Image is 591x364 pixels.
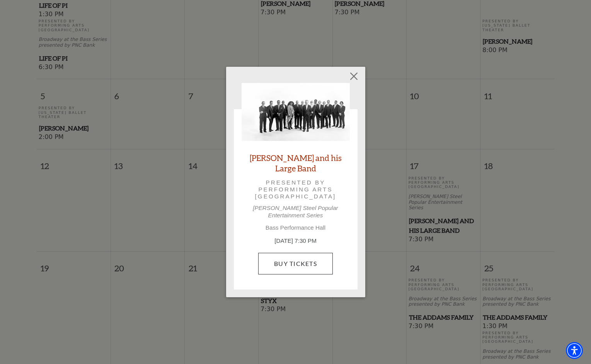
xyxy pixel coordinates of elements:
[242,83,350,141] img: Lyle Lovett and his Large Band
[242,152,350,173] a: [PERSON_NAME] and his Large Band
[346,69,361,83] button: Close
[242,237,350,245] p: [DATE] 7:30 PM
[566,342,583,359] div: Accessibility Menu
[242,224,350,231] p: Bass Performance Hall
[258,253,333,274] a: Buy Tickets
[252,179,339,200] p: Presented by Performing Arts [GEOGRAPHIC_DATA]
[242,205,350,218] p: [PERSON_NAME] Steel Popular Entertainment Series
